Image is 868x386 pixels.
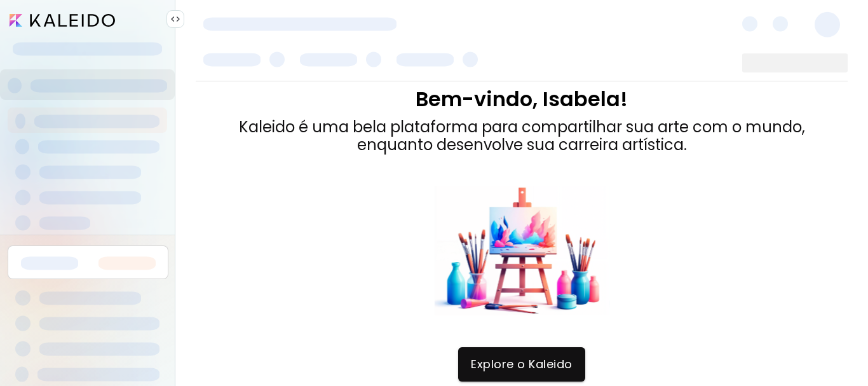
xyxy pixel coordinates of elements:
span: Explore o Kaleido [471,357,573,371]
img: dashboard_ftu_welcome [434,186,610,315]
div: Kaleido é uma bela plataforma para compartilhar sua arte com o mundo, enquanto desenvolve sua car... [239,118,805,154]
div: Bem-vindo, Isabela! [239,88,805,111]
img: collapse [170,14,180,24]
button: Explore o Kaleido [458,347,585,382]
